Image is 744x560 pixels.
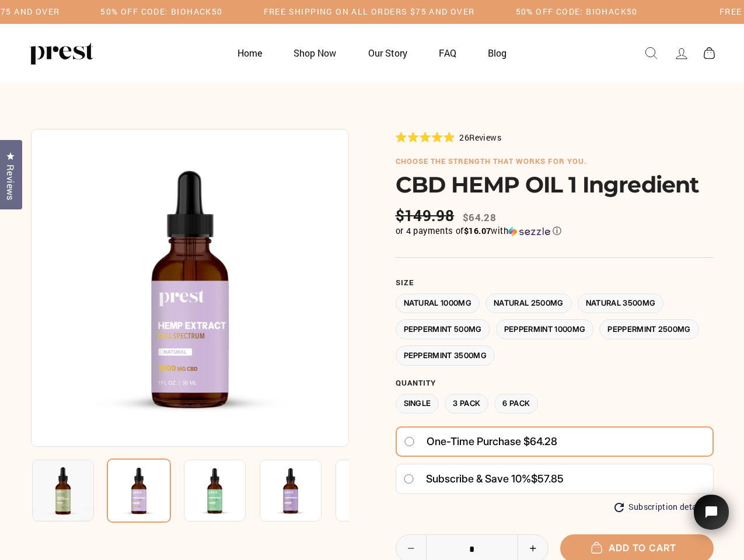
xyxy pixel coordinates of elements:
span: Subscription details [628,502,707,512]
a: FAQ [424,41,471,64]
div: or 4 payments of with [396,225,714,237]
span: Subscribe & save 10% [426,473,531,485]
label: Natural 1000MG [396,293,480,314]
img: CBD HEMP OIL 1 Ingredient [31,129,349,447]
img: CBD HEMP OIL 1 Ingredient [260,460,322,521]
span: Add to cart [597,542,676,554]
input: Subscribe & save 10%$57.85 [403,474,414,484]
h5: 50% OFF CODE: BIOHACK50 [100,7,222,17]
label: Peppermint 500MG [396,319,490,339]
label: Peppermint 1000MG [496,319,594,339]
label: Size [396,278,714,288]
span: Reviews [3,164,18,201]
label: Natural 3500MG [578,293,664,314]
input: One-time purchase $64.28 [404,437,415,446]
label: Natural 2500MG [485,293,572,314]
a: Our Story [354,41,422,64]
span: $64.28 [463,211,496,224]
span: $149.98 [396,206,457,225]
img: PREST ORGANICS [29,41,93,65]
label: Peppermint 2500MG [599,319,699,339]
label: 3 Pack [445,394,488,414]
h1: CBD HEMP OIL 1 Ingredient [396,171,714,198]
span: $16.07 [464,225,491,236]
label: Single [396,394,439,414]
iframe: Tidio Chat [679,478,744,560]
ul: Primary [223,41,522,64]
img: Sezzle [508,226,550,237]
img: CBD HEMP OIL 1 Ingredient [107,459,171,523]
label: 6 Pack [494,394,538,414]
h5: Free Shipping on all orders $75 and over [264,7,475,17]
label: Peppermint 3500MG [396,345,495,366]
a: Blog [473,41,521,64]
h6: choose the strength that works for you. [396,157,714,166]
span: $57.85 [531,473,564,485]
img: CBD HEMP OIL 1 Ingredient [32,460,94,521]
a: Home [223,41,277,64]
h5: 50% OFF CODE: BIOHACK50 [516,7,638,17]
span: One-time purchase $64.28 [427,431,557,452]
label: Quantity [396,379,714,388]
span: Reviews [469,132,501,143]
button: Subscription details [614,502,707,512]
span: 26 [459,132,469,143]
div: or 4 payments of$16.07withSezzle Click to learn more about Sezzle [396,225,714,237]
div: 26Reviews [396,131,501,143]
img: CBD HEMP OIL 1 Ingredient [336,460,397,521]
img: CBD HEMP OIL 1 Ingredient [184,460,246,521]
a: Shop Now [279,41,351,64]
